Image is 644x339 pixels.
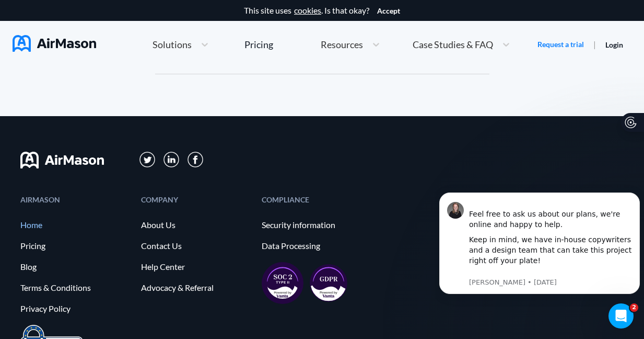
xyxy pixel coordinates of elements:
[294,6,321,15] a: cookies
[141,283,251,292] a: Advocacy & Referral
[141,196,251,203] div: COMPANY
[139,152,156,168] img: svg+xml;base64,PD94bWwgdmVyc2lvbj0iMS4wIiBlbmNvZGluZz0iVVRGLTgiPz4KPHN2ZyB3aWR0aD0iMzFweCIgaGVpZ2...
[20,304,131,313] a: Privacy Policy
[537,39,584,50] a: Request a trial
[163,152,180,168] img: svg+xml;base64,PD94bWwgdmVyc2lvbj0iMS4wIiBlbmNvZGluZz0iVVRGLTgiPz4KPHN2ZyB3aWR0aD0iMzFweCIgaGVpZ2...
[141,262,251,272] a: Help Center
[608,303,634,329] iframe: Intercom live chat
[20,152,104,168] img: svg+xml;base64,PHN2ZyB3aWR0aD0iMTYwIiBoZWlnaHQ9IjMyIiB2aWV3Qm94PSIwIDAgMTYwIDMyIiBmaWxsPSJub25lIi...
[244,40,273,49] div: Pricing
[630,303,638,312] span: 2
[20,283,131,292] a: Terms & Conditions
[262,220,372,230] a: Security information
[13,35,96,52] img: AirMason Logo
[141,241,251,251] a: Contact Us
[141,220,251,230] a: About Us
[153,40,192,49] span: Solutions
[377,7,400,15] button: Accept cookies
[435,179,644,334] iframe: Intercom notifications message
[262,241,372,251] a: Data Processing
[20,262,131,272] a: Blog
[244,35,273,54] a: Pricing
[188,152,203,167] img: svg+xml;base64,PD94bWwgdmVyc2lvbj0iMS4wIiBlbmNvZGluZz0iVVRGLTgiPz4KPHN2ZyB3aWR0aD0iMzBweCIgaGVpZ2...
[20,220,131,230] a: Home
[413,40,493,49] span: Case Studies & FAQ
[262,262,303,304] img: soc2-17851990f8204ed92eb8cdb2d5e8da73.svg
[321,40,363,49] span: Resources
[20,196,131,203] div: AIRMASON
[605,40,623,49] a: Login
[20,241,131,251] a: Pricing
[262,196,372,203] div: COMPLIANCE
[593,39,596,49] span: |
[310,264,347,302] img: gdpr-98ea35551734e2af8fd9405dbdaf8c18.svg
